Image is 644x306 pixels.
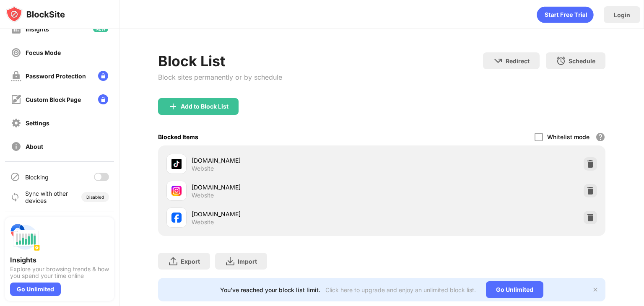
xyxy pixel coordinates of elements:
div: Add to Block List [181,103,229,110]
div: You’ve reached your block list limit. [220,286,320,293]
img: push-insights.svg [10,222,40,252]
div: Website [192,192,214,199]
img: favicons [171,186,182,196]
img: insights-off.svg [11,24,21,34]
div: Focus Mode [26,49,61,56]
img: password-protection-off.svg [11,71,21,81]
div: Explore your browsing trends & how you spend your time online [10,266,109,279]
img: settings-off.svg [11,118,21,128]
div: Login [614,11,630,18]
img: sync-icon.svg [10,192,20,202]
div: Website [192,218,214,226]
div: Block List [158,52,282,70]
div: Blocked Items [158,133,198,140]
div: [DOMAIN_NAME] [192,156,382,165]
div: Insights [10,256,109,264]
div: Import [238,258,257,265]
img: focus-off.svg [11,47,21,58]
img: logo-blocksite.svg [6,6,65,23]
div: Go Unlimited [10,283,61,296]
div: Whitelist mode [547,133,589,140]
div: Block sites permanently or by schedule [158,73,282,81]
div: [DOMAIN_NAME] [192,183,382,192]
div: Redirect [506,57,530,65]
div: Website [192,165,214,172]
img: new-icon.svg [93,26,108,32]
div: Sync with other devices [25,190,68,204]
div: About [26,143,43,150]
img: favicons [171,213,182,223]
div: Schedule [569,57,595,65]
div: Insights [26,26,49,33]
div: Custom Block Page [26,96,81,103]
div: Settings [26,119,49,127]
div: [DOMAIN_NAME] [192,210,382,218]
div: Blocking [25,174,49,181]
div: Export [181,258,200,265]
img: customize-block-page-off.svg [11,94,21,105]
div: animation [537,6,594,23]
img: favicons [171,159,182,169]
img: x-button.svg [592,286,599,293]
img: lock-menu.svg [98,71,108,81]
img: blocking-icon.svg [10,172,20,182]
div: Disabled [86,194,104,200]
img: lock-menu.svg [98,94,108,104]
div: Click here to upgrade and enjoy an unlimited block list. [325,286,476,293]
div: Go Unlimited [486,281,543,298]
div: Password Protection [26,73,86,80]
img: about-off.svg [11,141,21,152]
